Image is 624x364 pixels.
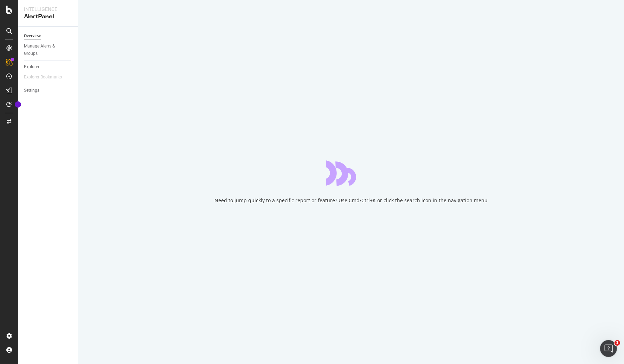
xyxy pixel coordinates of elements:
[24,6,72,13] div: Intelligence
[24,74,62,81] div: Explorer Bookmarks
[615,340,620,346] span: 1
[600,340,617,357] iframe: Intercom live chat
[326,160,377,186] div: animation
[24,63,39,71] div: Explorer
[24,32,73,40] a: Overview
[24,43,73,57] a: Manage Alerts & Groups
[214,197,488,204] div: Need to jump quickly to a specific report or feature? Use Cmd/Ctrl+K or click the search icon in ...
[24,63,73,71] a: Explorer
[24,87,73,94] a: Settings
[24,87,39,94] div: Settings
[15,101,21,108] div: Tooltip anchor
[24,13,72,21] div: AlertPanel
[24,43,66,57] div: Manage Alerts & Groups
[24,32,41,40] div: Overview
[24,74,69,81] a: Explorer Bookmarks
